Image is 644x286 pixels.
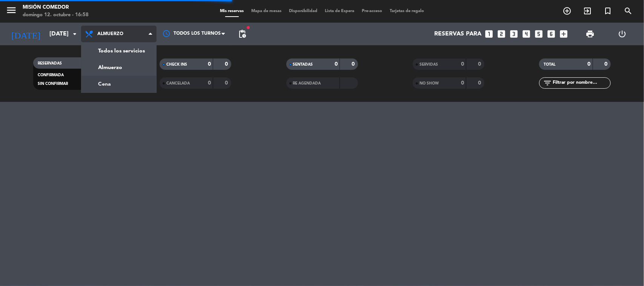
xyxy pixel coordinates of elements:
i: add_box [559,29,569,39]
span: fiber_manual_record [246,25,251,30]
span: Mis reservas [216,9,247,13]
span: NO SHOW [420,81,439,85]
strong: 0 [605,62,609,67]
div: LOG OUT [606,23,638,45]
i: exit_to_app [583,6,592,15]
span: Tarjetas de regalo [386,9,428,13]
strong: 0 [461,80,464,86]
strong: 0 [335,62,338,67]
span: Almuerzo [97,31,123,37]
span: CONFIRMADA [38,73,64,77]
i: search [624,6,633,15]
button: menu [6,5,17,18]
strong: 0 [478,62,483,67]
span: SERVIDAS [420,63,438,66]
i: looks_6 [547,29,556,39]
strong: 0 [478,80,483,86]
a: Almuerzo [81,59,156,76]
i: add_circle_outline [563,6,572,15]
i: power_settings_new [618,29,627,38]
span: SENTADAS [293,63,313,66]
span: Lista de Espera [321,9,358,13]
strong: 0 [225,80,230,86]
strong: 0 [352,62,356,67]
strong: 0 [588,62,591,67]
span: CHECK INS [166,63,187,66]
span: TOTAL [544,63,555,66]
i: looks_4 [522,29,532,39]
strong: 0 [208,80,211,86]
span: Reservas para [435,31,482,38]
span: RE AGENDADA [293,81,321,85]
span: CANCELADA [166,81,190,85]
span: print [586,29,595,38]
div: Misión Comedor [23,4,89,11]
span: Pre-acceso [358,9,386,13]
i: turned_in_not [603,6,612,15]
strong: 0 [461,62,464,67]
i: looks_3 [509,29,519,39]
strong: 0 [208,62,211,67]
i: filter_list [543,78,552,88]
span: pending_actions [238,29,247,38]
input: Filtrar por nombre... [552,79,610,87]
i: [DATE] [6,26,46,42]
strong: 0 [225,62,230,67]
div: domingo 12. octubre - 16:58 [23,11,89,19]
i: menu [6,5,17,16]
a: Cena [81,76,156,92]
a: Todos los servicios [81,43,156,59]
span: Mapa de mesas [247,9,285,13]
span: Disponibilidad [285,9,321,13]
i: looks_5 [534,29,544,39]
i: looks_two [497,29,507,39]
i: looks_one [484,29,494,39]
i: arrow_drop_down [70,29,79,38]
span: SIN CONFIRMAR [38,82,68,86]
span: RESERVADAS [38,62,62,65]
